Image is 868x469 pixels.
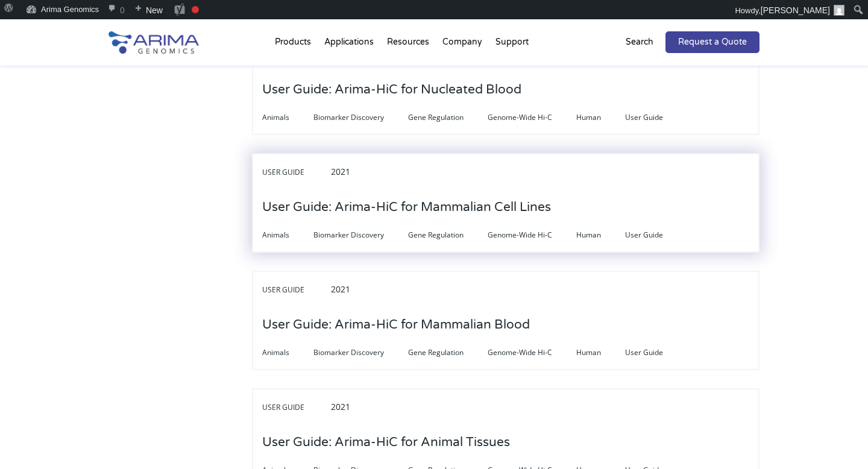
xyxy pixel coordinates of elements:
[262,110,313,125] span: Animals
[576,228,625,242] span: Human
[262,283,329,297] span: User Guide
[313,228,408,242] span: Biomarker Discovery
[262,345,313,360] span: Animals
[761,5,830,15] span: [PERSON_NAME]
[262,424,510,461] h3: User Guide: Arima-HiC for Animal Tissues
[313,110,408,125] span: Biomarker Discovery
[488,110,576,125] span: Genome-Wide Hi-C
[625,345,687,360] span: User Guide
[626,34,653,50] p: Search
[331,401,350,412] span: 2021
[408,345,488,360] span: Gene Regulation
[625,110,687,125] span: User Guide
[576,110,625,125] span: Human
[108,31,199,54] img: Arima-Genomics-logo
[262,201,551,214] a: User Guide: Arima-HiC for Mammalian Cell Lines
[408,228,488,242] span: Gene Regulation
[262,189,551,226] h3: User Guide: Arima-HiC for Mammalian Cell Lines
[488,228,576,242] span: Genome-Wide Hi-C
[576,345,625,360] span: Human
[331,283,350,295] span: 2021
[262,318,530,332] a: User Guide: Arima-HiC for Mammalian Blood
[262,165,329,180] span: User Guide
[262,228,313,242] span: Animals
[331,166,350,177] span: 2021
[262,306,530,344] h3: User Guide: Arima-HiC for Mammalian Blood
[488,345,576,360] span: Genome-Wide Hi-C
[665,31,759,53] a: Request a Quote
[262,436,510,449] a: User Guide: Arima-HiC for Animal Tissues
[408,110,488,125] span: Gene Regulation
[262,83,521,96] a: User Guide: Arima-HiC for Nucleated Blood
[262,71,521,109] h3: User Guide: Arima-HiC for Nucleated Blood
[625,228,687,242] span: User Guide
[313,345,408,360] span: Biomarker Discovery
[262,400,329,415] span: User Guide
[192,6,199,13] div: Focus keyphrase not set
